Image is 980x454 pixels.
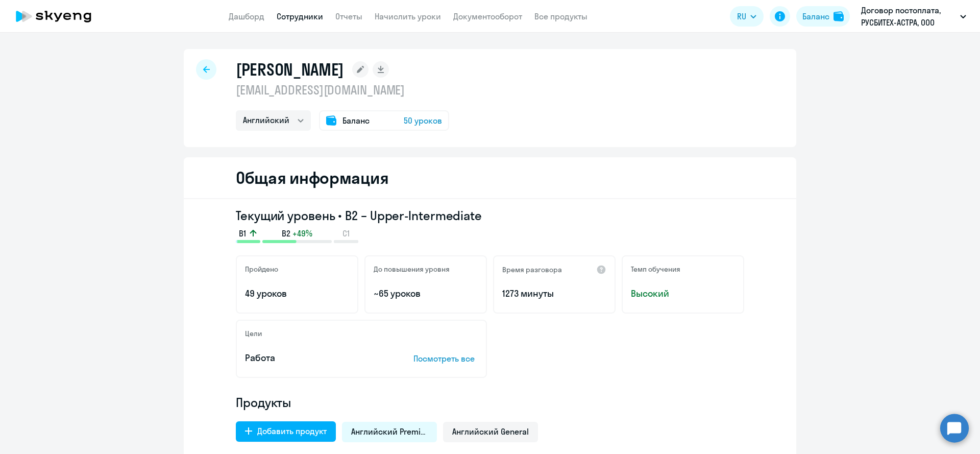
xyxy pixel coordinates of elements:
[236,207,744,224] h3: Текущий уровень • B2 – Upper-Intermediate
[236,59,344,80] h1: [PERSON_NAME]
[374,265,450,274] h5: До повышения уровня
[534,11,587,21] a: Все продукты
[856,4,971,29] button: Договор постоплата, РУСБИТЕХ-АСТРА, ООО
[737,10,746,22] span: RU
[631,265,680,274] h5: Темп обучения
[730,6,764,27] button: RU
[375,11,441,21] a: Начислить уроки
[236,82,449,98] p: [EMAIL_ADDRESS][DOMAIN_NAME]
[282,228,290,239] span: B2
[335,11,362,21] a: Отчеты
[236,394,744,411] h4: Продукты
[502,265,562,274] h5: Время разговора
[245,329,262,338] h5: Цели
[452,426,529,437] span: Английский General
[245,351,382,365] p: Работа
[236,168,388,188] h2: Общая информация
[245,287,349,300] p: 49 уроков
[351,426,428,437] span: Английский Premium
[374,287,478,300] p: ~65 уроков
[802,10,829,22] div: Баланс
[229,11,264,21] a: Дашборд
[292,228,312,239] span: +49%
[631,287,735,300] span: Высокий
[453,11,522,21] a: Документооборот
[834,11,844,21] img: balance
[502,287,606,300] p: 1273 минуты
[245,265,278,274] h5: Пройдено
[236,421,336,442] button: Добавить продукт
[404,114,442,127] span: 50 уроков
[342,228,350,239] span: C1
[277,11,323,21] a: Сотрудники
[342,114,370,127] span: Баланс
[796,6,850,27] button: Балансbalance
[861,4,956,29] p: Договор постоплата, РУСБИТЕХ-АСТРА, ООО
[257,425,327,437] div: Добавить продукт
[413,352,478,365] p: Посмотреть все
[239,228,246,239] span: B1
